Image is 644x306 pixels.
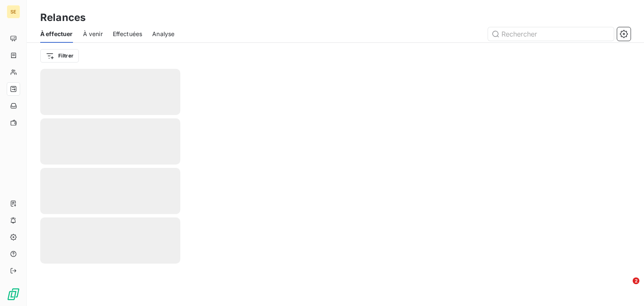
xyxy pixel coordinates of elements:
[113,30,143,38] span: Effectuées
[40,30,73,38] span: À effectuer
[40,49,79,63] button: Filtrer
[7,5,20,18] div: SE
[83,30,103,38] span: À venir
[40,10,86,25] h3: Relances
[633,277,639,284] span: 2
[488,27,614,41] input: Rechercher
[7,288,20,301] img: Logo LeanPay
[152,30,174,38] span: Analyse
[615,277,636,298] iframe: Intercom live chat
